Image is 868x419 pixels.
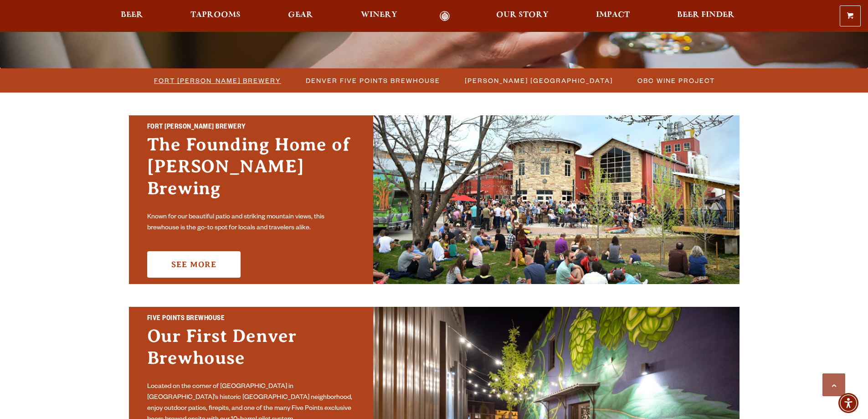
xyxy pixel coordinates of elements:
[637,74,715,87] span: OBC Wine Project
[306,74,440,87] span: Denver Five Points Brewhouse
[459,74,617,87] a: [PERSON_NAME] [GEOGRAPHIC_DATA]
[355,11,403,21] a: Winery
[361,11,397,19] span: Winery
[822,373,845,396] a: Scroll to top
[147,212,355,234] p: Known for our beautiful patio and striking mountain views, this brewhouse is the go-to spot for l...
[465,74,613,87] span: [PERSON_NAME] [GEOGRAPHIC_DATA]
[496,11,549,19] span: Our Story
[154,74,281,87] span: Fort [PERSON_NAME] Brewery
[121,11,143,19] span: Beer
[671,11,740,21] a: Beer Finder
[190,11,241,19] span: Taprooms
[490,11,555,21] a: Our Story
[147,251,241,278] a: See More
[147,122,355,134] h2: Fort [PERSON_NAME] Brewery
[115,11,149,21] a: Beer
[147,313,355,325] h2: Five Points Brewhouse
[149,74,286,87] a: Fort [PERSON_NAME] Brewery
[300,74,445,87] a: Denver Five Points Brewhouse
[596,11,630,19] span: Impact
[147,325,355,378] h3: Our First Denver Brewhouse
[373,115,740,284] img: Fort Collins Brewery & Taproom'
[590,11,636,21] a: Impact
[185,11,247,21] a: Taprooms
[288,11,313,19] span: Gear
[632,74,719,87] a: OBC Wine Project
[428,11,462,21] a: Odell Home
[677,11,734,19] span: Beer Finder
[147,134,355,208] h3: The Founding Home of [PERSON_NAME] Brewing
[282,11,319,21] a: Gear
[838,393,858,413] div: Accessibility Menu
